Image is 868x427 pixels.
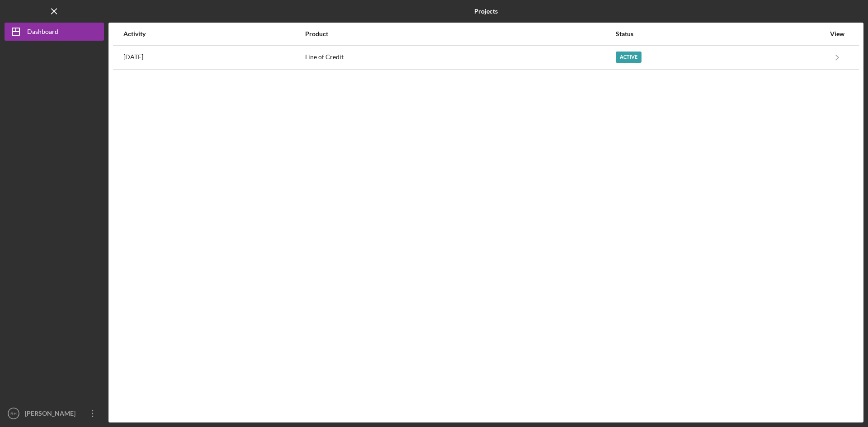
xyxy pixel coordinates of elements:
[123,30,304,38] div: Activity
[123,53,143,61] time: 2025-09-04 18:20
[10,411,17,416] text: RH
[5,404,104,422] button: RH[PERSON_NAME]
[616,30,825,38] div: Status
[826,30,849,38] div: View
[27,23,58,43] div: Dashboard
[305,46,614,69] div: Line of Credit
[474,8,498,15] b: Projects
[23,404,81,425] div: [PERSON_NAME]
[305,30,614,38] div: Product
[616,52,642,63] div: Active
[5,23,104,41] button: Dashboard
